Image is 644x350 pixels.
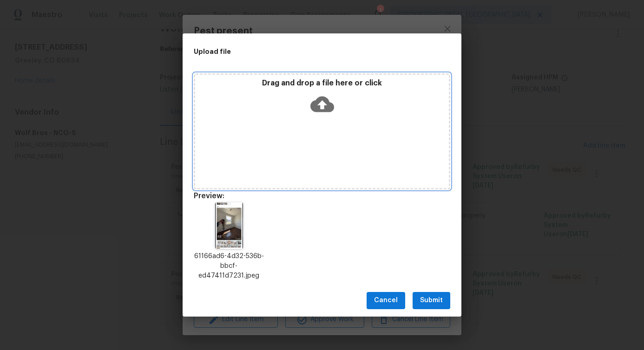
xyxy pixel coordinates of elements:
[420,295,443,306] span: Submit
[413,292,450,309] button: Submit
[215,202,243,249] img: 2Q==
[367,292,405,309] button: Cancel
[374,295,398,306] span: Cancel
[194,46,408,57] h2: Upload file
[194,252,264,281] p: 61166ad6-4d32-536b-bbcf-ed47411d7231.jpeg
[195,78,449,88] p: Drag and drop a file here or click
